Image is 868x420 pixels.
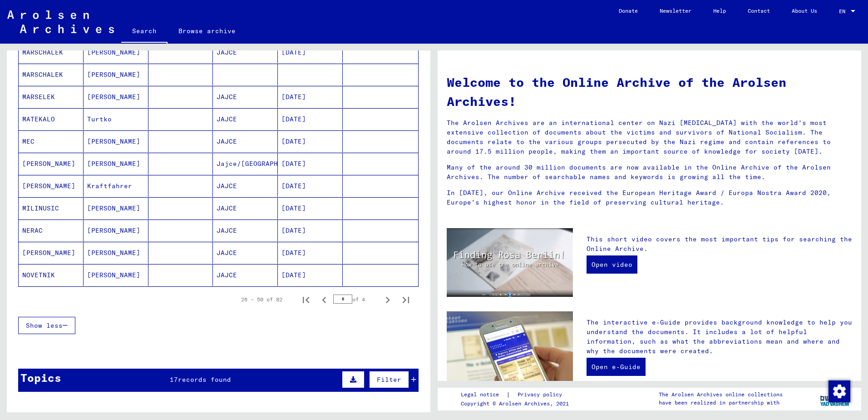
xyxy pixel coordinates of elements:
button: Show less [18,317,75,334]
mat-cell: [DATE] [278,242,343,264]
img: Arolsen_neg.svg [7,10,114,33]
mat-cell: [DATE] [278,86,343,108]
mat-cell: [PERSON_NAME] [19,153,84,175]
p: have been realized in partnership with [659,399,783,407]
img: yv_logo.png [818,387,852,410]
mat-cell: [PERSON_NAME] [84,86,148,108]
mat-cell: [DATE] [278,41,343,63]
mat-cell: Kraftfahrer [84,175,148,197]
mat-cell: Jajce/[GEOGRAPHIC_DATA] [213,153,278,175]
mat-cell: JAJCE [213,41,278,63]
mat-cell: JAJCE [213,220,278,241]
mat-cell: JAJCE [213,86,278,108]
mat-cell: [PERSON_NAME] [84,41,148,63]
mat-cell: JAJCE [213,264,278,286]
mat-cell: NOVETNIK [19,264,84,286]
mat-cell: [DATE] [278,197,343,219]
mat-cell: MARSELEK [19,86,84,108]
mat-cell: [PERSON_NAME] [84,130,148,152]
p: This short video covers the most important tips for searching the Online Archive. [587,235,852,254]
mat-cell: [DATE] [278,108,343,130]
mat-cell: MARSCHALEK [19,64,84,85]
mat-cell: [DATE] [278,153,343,175]
mat-cell: [DATE] [278,264,343,286]
mat-cell: [PERSON_NAME] [84,153,148,175]
span: 17 [170,375,178,384]
div: | [461,390,573,400]
mat-cell: MILINUSIC [19,197,84,219]
div: 26 – 50 of 82 [241,295,282,304]
img: Zustimmung ändern [829,380,850,402]
mat-cell: MARSCHALEK [19,41,84,63]
p: The Arolsen Archives are an international center on Nazi [MEDICAL_DATA] with the world’s most ext... [447,118,852,156]
mat-cell: JAJCE [213,242,278,264]
mat-cell: [PERSON_NAME] [84,220,148,241]
mat-cell: [PERSON_NAME] [84,242,148,264]
button: Last page [397,290,415,309]
p: Copyright © Arolsen Archives, 2021 [461,400,573,408]
p: The interactive e-Guide provides background knowledge to help you understand the documents. It in... [587,318,852,356]
a: Privacy policy [510,390,573,400]
img: video.jpg [447,228,573,297]
mat-cell: JAJCE [213,197,278,219]
span: Filter [377,375,401,384]
mat-cell: [PERSON_NAME] [84,264,148,286]
p: In [DATE], our Online Archive received the European Heritage Award / Europa Nostra Award 2020, Eu... [447,188,852,207]
mat-cell: [DATE] [278,220,343,241]
mat-cell: MEC [19,130,84,152]
a: Open video [587,255,637,274]
mat-cell: [PERSON_NAME] [19,175,84,197]
a: Legal notice [461,390,506,400]
a: Search [121,20,168,44]
mat-cell: [DATE] [278,175,343,197]
mat-cell: MATEKALO [19,108,84,130]
mat-cell: [DATE] [278,130,343,152]
a: Open e-Guide [587,358,646,376]
mat-cell: JAJCE [213,175,278,197]
a: Browse archive [168,20,247,42]
mat-cell: JAJCE [213,130,278,152]
div: Zustimmung ändern [828,380,850,402]
p: Many of the around 30 million documents are now available in the Online Archive of the Arolsen Ar... [447,163,852,182]
button: First page [297,290,315,309]
h1: Welcome to the Online Archive of the Arolsen Archives! [447,73,852,111]
mat-cell: [PERSON_NAME] [84,64,148,85]
mat-cell: Turtko [84,108,148,130]
mat-cell: [PERSON_NAME] [19,242,84,264]
button: Filter [369,371,409,388]
mat-cell: [PERSON_NAME] [84,197,148,219]
mat-select-trigger: EN [839,8,845,15]
img: eguide.jpg [447,311,573,395]
mat-cell: NERAC [19,220,84,241]
div: Topics [20,370,61,386]
mat-cell: JAJCE [213,108,278,130]
button: Previous page [315,290,333,309]
span: Show less [26,321,63,330]
p: The Arolsen Archives online collections [659,390,783,399]
button: Next page [379,290,397,309]
span: records found [178,375,231,384]
div: of 4 [333,295,379,304]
